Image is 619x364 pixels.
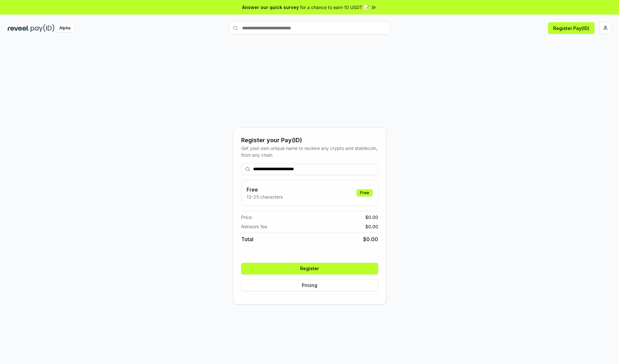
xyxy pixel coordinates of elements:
[241,235,253,243] span: Total
[242,4,299,11] span: Answer our quick survey
[363,235,378,243] span: $ 0.00
[300,4,369,11] span: for a chance to earn 10 USDT 📝
[241,263,378,274] button: Register
[365,223,378,230] span: $ 0.00
[365,214,378,221] span: $ 0.00
[241,214,252,221] span: Price
[241,223,267,230] span: Network fee
[56,24,74,32] div: Alpha
[241,136,378,145] div: Register your Pay(ID)
[241,280,378,291] button: Pricing
[247,193,283,200] p: 13-25 characters
[241,145,378,158] div: Get your own unique name to receive any crypto and stablecoin, from any chain
[8,24,29,32] img: reveel_dark
[31,24,54,32] img: pay_id
[247,186,283,193] h3: Free
[548,22,594,34] button: Register Pay(ID)
[357,189,373,196] div: Free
